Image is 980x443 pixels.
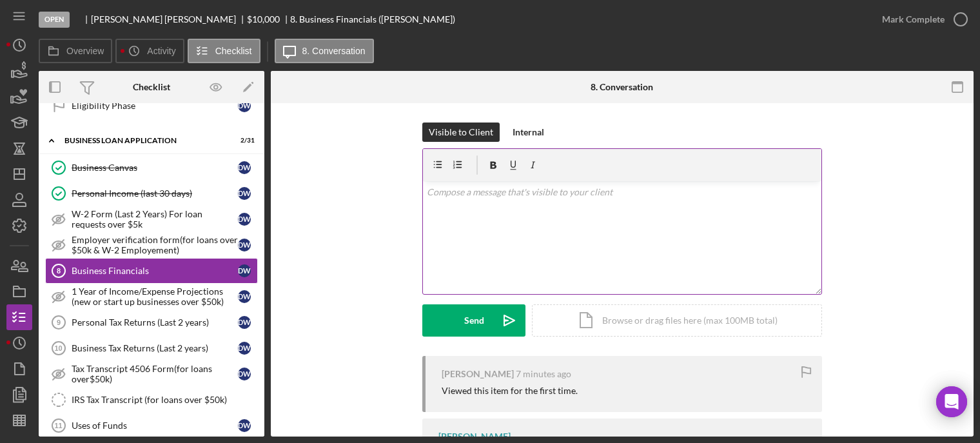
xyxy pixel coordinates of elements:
div: D W [238,99,251,112]
div: IRS Tax Transcript (for loans over $50k) [72,395,257,405]
div: W-2 Form (Last 2 Years) For loan requests over $5k [72,209,238,230]
label: 8. Conversation [302,46,366,56]
tspan: 11 [54,422,62,429]
a: Eligibility PhaseDW [45,93,258,119]
tspan: 10 [54,344,62,352]
label: Checklist [215,46,252,56]
span: $10,000 [247,14,280,25]
div: 1 Year of Income/Expense Projections (new or start up businesses over $50k) [72,286,238,307]
div: 8. Conversation [591,82,653,92]
div: Uses of Funds [72,420,238,431]
div: Send [464,304,484,337]
button: Overview [39,39,112,63]
div: 2 / 31 [231,137,255,144]
div: D W [238,213,251,226]
div: D W [238,368,251,380]
div: 8. Business Financials ([PERSON_NAME]) [290,14,455,25]
div: [PERSON_NAME] [442,369,514,379]
div: BUSINESS LOAN APPLICATION [64,137,222,144]
tspan: 9 [57,319,61,326]
div: Personal Income (last 30 days) [72,188,238,199]
div: Open Intercom Messenger [936,386,967,417]
div: Personal Tax Returns (Last 2 years) [72,317,238,328]
a: Employer verification form(for loans over $50k & W-2 Employement)DW [45,232,258,258]
button: 8. Conversation [275,39,374,63]
div: Viewed this item for the first time. [442,386,578,396]
div: Visible to Client [429,123,493,142]
button: Checklist [188,39,260,63]
button: Activity [115,39,184,63]
a: Business CanvasDW [45,155,258,181]
div: D W [238,264,251,277]
time: 2025-09-30 20:24 [516,369,571,379]
button: Send [422,304,525,337]
div: D W [238,419,251,432]
div: Employer verification form(for loans over $50k & W-2 Employement) [72,235,238,255]
div: Mark Complete [882,6,945,32]
label: Activity [147,46,175,56]
div: Tax Transcript 4506 Form(for loans over$50k) [72,364,238,384]
div: D W [238,342,251,355]
div: Internal [513,123,544,142]
div: [PERSON_NAME] [438,431,511,442]
a: 11Uses of FundsDW [45,413,258,438]
div: Eligibility Phase [72,101,238,111]
label: Overview [66,46,104,56]
a: 1 Year of Income/Expense Projections (new or start up businesses over $50k)DW [45,284,258,310]
div: Checklist [133,82,170,92]
a: 8Business FinancialsDW [45,258,258,284]
div: D W [238,187,251,200]
div: Business Tax Returns (Last 2 years) [72,343,238,353]
div: Open [39,12,70,28]
a: 10Business Tax Returns (Last 2 years)DW [45,335,258,361]
a: IRS Tax Transcript (for loans over $50k) [45,387,258,413]
tspan: 8 [57,267,61,275]
div: D W [238,290,251,303]
button: Mark Complete [869,6,974,32]
button: Internal [506,123,551,142]
div: D W [238,161,251,174]
a: Personal Income (last 30 days)DW [45,181,258,206]
a: 9Personal Tax Returns (Last 2 years)DW [45,310,258,335]
div: Business Canvas [72,162,238,173]
button: Visible to Client [422,123,500,142]
div: D W [238,316,251,329]
div: [PERSON_NAME] [PERSON_NAME] [91,14,247,25]
div: Business Financials [72,266,238,276]
div: D W [238,239,251,251]
a: Tax Transcript 4506 Form(for loans over$50k)DW [45,361,258,387]
a: W-2 Form (Last 2 Years) For loan requests over $5kDW [45,206,258,232]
